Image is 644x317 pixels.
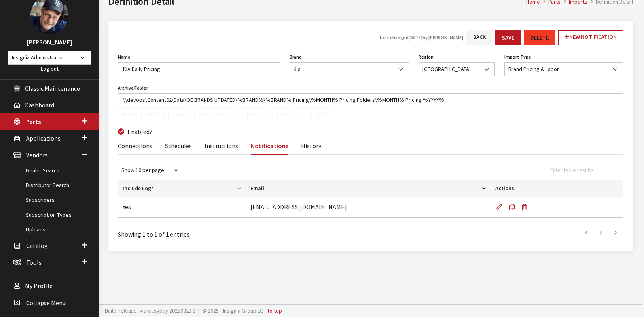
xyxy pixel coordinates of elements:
[524,30,555,45] button: Delete
[380,34,463,41] h5: Last changed by [PERSON_NAME]
[118,180,246,197] th: Include Log?: activate to sort column ascending
[26,242,48,250] span: Catalog
[25,101,54,109] span: Dashboard
[118,84,148,92] label: Archive Folder
[312,108,330,120] button: YYYY
[290,53,302,61] label: Brand
[594,225,608,241] a: 1
[170,108,189,120] button: User
[26,118,41,126] span: Parts
[41,65,59,72] a: Log out
[118,224,323,239] div: Showing 1 to 1 of 1 entries
[127,127,152,136] label: Enabled?
[466,30,492,45] a: Back
[194,108,230,120] button: MM.DD.YYYY
[558,30,623,45] a: New Notification
[165,137,192,154] a: Schedules
[198,307,199,314] span: |
[504,53,531,61] label: Import Type
[26,134,61,142] span: Applications
[118,53,131,61] label: Name
[506,197,518,217] a: Copy Notification
[143,108,169,120] button: Month
[267,108,278,120] button: D
[547,164,623,176] input: Filter table results
[265,307,266,314] span: |
[235,108,246,120] button: M
[298,108,311,120] button: YY
[251,137,288,155] a: Notifications
[246,197,491,218] td: [EMAIL_ADDRESS][DOMAIN_NAME]
[491,180,623,197] th: Actions
[246,180,491,197] th: Email: activate to sort column descending
[301,137,321,154] a: History
[247,108,262,120] button: MM
[518,197,534,217] button: Delete Notification
[205,137,238,154] a: Instructions
[26,258,42,266] span: Tools
[202,307,263,314] span: © 2025 - Insignia Group LC
[267,307,282,314] a: to top
[26,299,66,307] span: Collapse Menu
[25,282,53,290] span: My Profile
[419,53,434,61] label: Region
[279,108,293,120] button: DD
[123,203,131,211] span: Yes
[105,307,195,314] span: Build: release_kia-easybuy.20250923.3
[409,34,422,40] span: [DATE]
[495,197,506,217] a: Edit Notification
[118,108,142,120] button: Brand
[8,37,91,47] h3: [PERSON_NAME]
[26,151,48,159] span: Vendors
[495,30,521,45] button: Save
[25,84,80,92] span: Classic Maintenance
[118,137,152,154] a: Connections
